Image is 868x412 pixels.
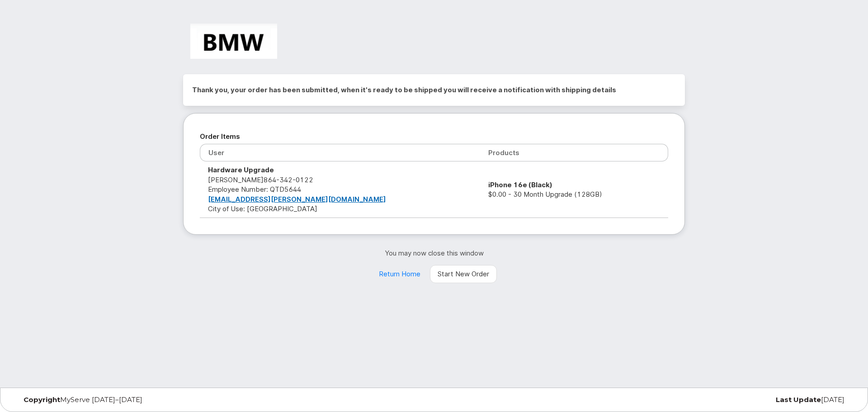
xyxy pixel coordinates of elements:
strong: Copyright [24,395,60,404]
h2: Order Items [200,130,668,143]
strong: Last Update [776,395,821,404]
span: 342 [276,175,292,184]
a: [EMAIL_ADDRESS][PERSON_NAME][DOMAIN_NAME] [208,195,386,204]
th: Products [480,144,668,161]
div: [DATE] [573,396,851,403]
a: Return Home [371,265,428,283]
td: [PERSON_NAME] City of Use: [GEOGRAPHIC_DATA] [200,161,480,218]
span: 864 [264,175,313,184]
img: BMW Manufacturing Co LLC [190,24,277,59]
a: Start New Order [430,265,497,283]
span: 0122 [292,175,313,184]
strong: Hardware Upgrade [208,166,274,174]
span: Employee Number: QTD5644 [208,185,301,194]
th: User [200,144,480,161]
strong: iPhone 16e (Black) [488,180,552,189]
td: $0.00 - 30 Month Upgrade (128GB) [480,161,668,218]
h2: Thank you, your order has been submitted, when it's ready to be shipped you will receive a notifi... [192,83,676,97]
p: You may now close this window [183,248,685,258]
div: MyServe [DATE]–[DATE] [17,396,295,403]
